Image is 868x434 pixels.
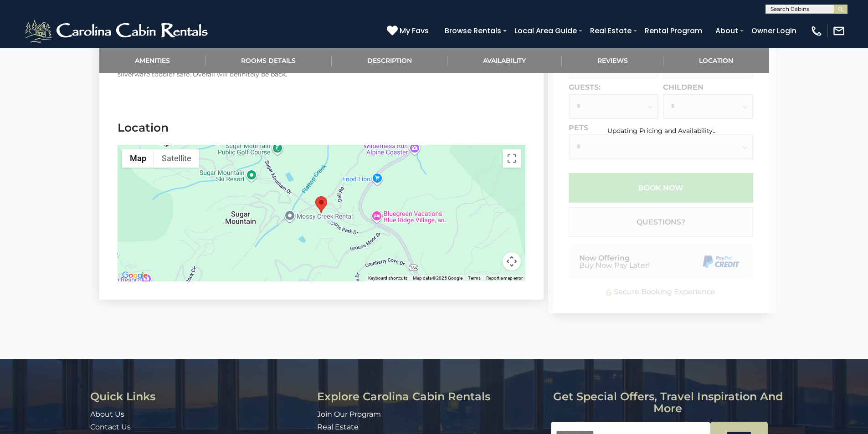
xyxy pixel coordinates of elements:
[118,120,525,136] h3: Location
[503,252,521,271] button: Map camera controls
[447,48,562,73] a: Availability
[810,25,823,37] img: phone-regular-white.png
[99,48,206,73] a: Amenities
[548,127,776,135] div: Updating Pricing and Availability...
[503,149,521,168] button: Toggle fullscreen view
[205,48,332,73] a: Rooms Details
[120,270,150,281] img: Google
[317,410,381,419] a: Join Our Program
[317,423,359,431] a: Real Estate
[154,149,199,168] button: Show satellite imagery
[586,23,636,39] a: Real Estate
[90,391,310,403] h3: Quick Links
[23,17,212,45] img: White-1-2.png
[562,48,664,73] a: Reviews
[510,23,581,39] a: Local Area Guide
[468,276,481,281] a: Terms
[747,23,801,39] a: Owner Login
[90,423,131,431] a: Contact Us
[90,410,124,419] a: About Us
[551,391,785,415] h3: Get special offers, travel inspiration and more
[711,23,743,39] a: About
[387,25,431,37] a: My Favs
[315,196,327,213] div: Sweet Dreams Are Made Of Skis
[663,48,769,73] a: Location
[332,48,448,73] a: Description
[486,276,523,281] a: Report a map error
[413,276,462,281] span: Map data ©2025 Google
[400,25,429,36] span: My Favs
[832,25,845,37] img: mail-regular-white.png
[640,23,707,39] a: Rental Program
[120,270,150,281] a: Open this area in Google Maps (opens a new window)
[368,275,407,281] button: Keyboard shortcuts
[317,391,544,403] h3: Explore Carolina Cabin Rentals
[440,23,506,39] a: Browse Rentals
[122,149,154,168] button: Show street map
